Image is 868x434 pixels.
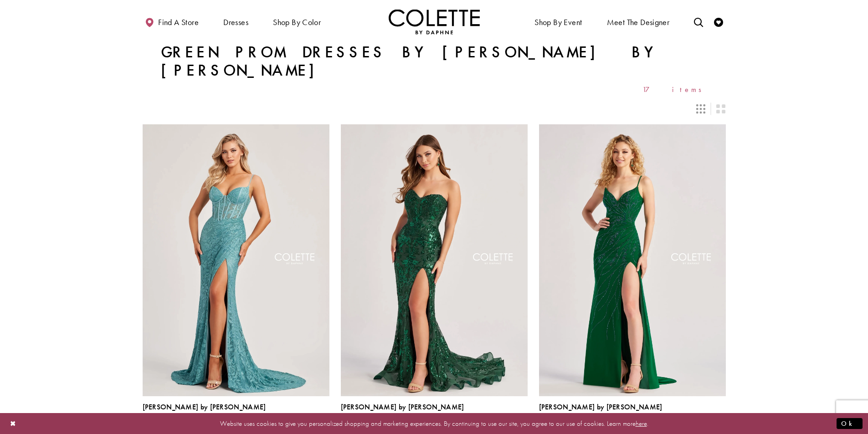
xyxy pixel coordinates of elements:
[137,99,731,119] div: Layout Controls
[341,124,528,396] a: Visit Colette by Daphne Style No. CL8440 Page
[837,418,863,429] button: Submit Dialog
[642,86,708,93] span: 17 items
[636,419,647,428] a: here
[539,403,663,422] div: Colette by Daphne Style No. CL8510
[341,402,464,412] span: [PERSON_NAME] by [PERSON_NAME]
[534,18,582,27] span: Shop By Event
[273,18,321,27] span: Shop by color
[223,18,248,27] span: Dresses
[5,415,21,431] button: Close Dialog
[221,9,251,34] span: Dresses
[716,104,725,113] span: Switch layout to 2 columns
[539,124,726,396] a: Visit Colette by Daphne Style No. CL8510 Page
[271,9,323,34] span: Shop by color
[341,403,464,422] div: Colette by Daphne Style No. CL8440
[607,18,670,27] span: Meet the designer
[143,124,329,396] a: Visit Colette by Daphne Style No. CL8405 Page
[158,18,199,27] span: Find a store
[532,9,584,34] span: Shop By Event
[143,9,201,34] a: Find a store
[696,104,705,113] span: Switch layout to 3 columns
[692,9,705,34] a: Toggle search
[605,9,672,34] a: Meet the designer
[143,402,266,412] span: [PERSON_NAME] by [PERSON_NAME]
[389,9,480,34] img: Colette by Daphne
[66,417,802,429] p: Website uses cookies to give you personalized shopping and marketing experiences. By continuing t...
[161,43,708,80] h1: Green Prom Dresses by [PERSON_NAME] by [PERSON_NAME]
[539,402,663,412] span: [PERSON_NAME] by [PERSON_NAME]
[712,9,725,34] a: Check Wishlist
[389,9,480,34] a: Visit Home Page
[143,403,266,422] div: Colette by Daphne Style No. CL8405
